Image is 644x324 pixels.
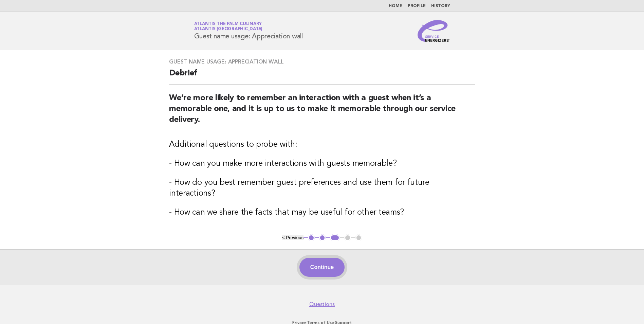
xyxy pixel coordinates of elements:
img: Service Energizers [418,20,450,42]
button: Continue [299,258,345,277]
a: Questions [309,301,335,308]
a: History [431,4,450,8]
button: 2 [319,234,326,241]
button: 3 [330,234,340,241]
h3: - How can we share the facts that may be useful for other teams? [169,207,475,218]
h2: We’re more likely to remember an interaction with a guest when it’s a memorable one, and it is up... [169,93,475,131]
h2: Debrief [169,68,475,85]
span: Atlantis [GEOGRAPHIC_DATA] [194,27,263,32]
button: < Previous [282,235,303,240]
a: Atlantis The Palm CulinaryAtlantis [GEOGRAPHIC_DATA] [194,22,263,31]
a: Profile [408,4,426,8]
a: Home [389,4,402,8]
h3: - How do you best remember guest preferences and use them for future interactions? [169,177,475,199]
h3: Additional questions to probe with: [169,139,475,150]
h3: Guest name usage: Appreciation wall [169,58,475,65]
h1: Guest name usage: Appreciation wall [194,22,303,40]
h3: - How can you make more interactions with guests memorable? [169,158,475,169]
button: 1 [308,234,315,241]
